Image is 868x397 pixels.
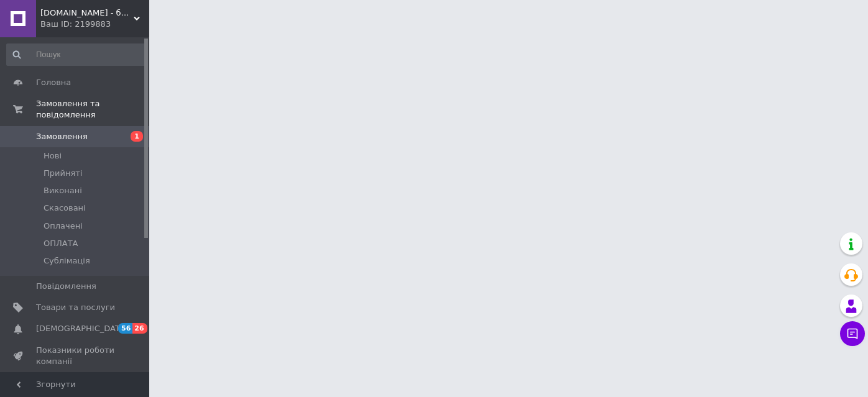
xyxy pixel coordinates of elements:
span: Товари та послуги [36,302,115,313]
span: wrestling.in.ua - борцівське трико борцівки [40,7,134,19]
input: Пошук [6,43,147,66]
button: Чат з покупцем [840,321,865,346]
span: Прийняті [44,168,82,179]
span: Скасовані [44,203,86,214]
span: Виконані [44,185,82,196]
span: 56 [118,323,132,334]
div: Ваш ID: 2199883 [40,19,149,30]
span: [DEMOGRAPHIC_DATA] [36,323,128,334]
span: 1 [131,131,143,142]
span: 26 [132,323,147,334]
span: ОПЛАТА [44,238,78,249]
span: Показники роботи компанії [36,345,115,367]
span: Замовлення [36,131,88,142]
span: Оплачені [44,221,83,232]
span: Замовлення та повідомлення [36,98,149,121]
span: Сублімація [44,255,90,267]
span: Нові [44,150,62,162]
span: Повідомлення [36,281,96,292]
span: Головна [36,77,71,88]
